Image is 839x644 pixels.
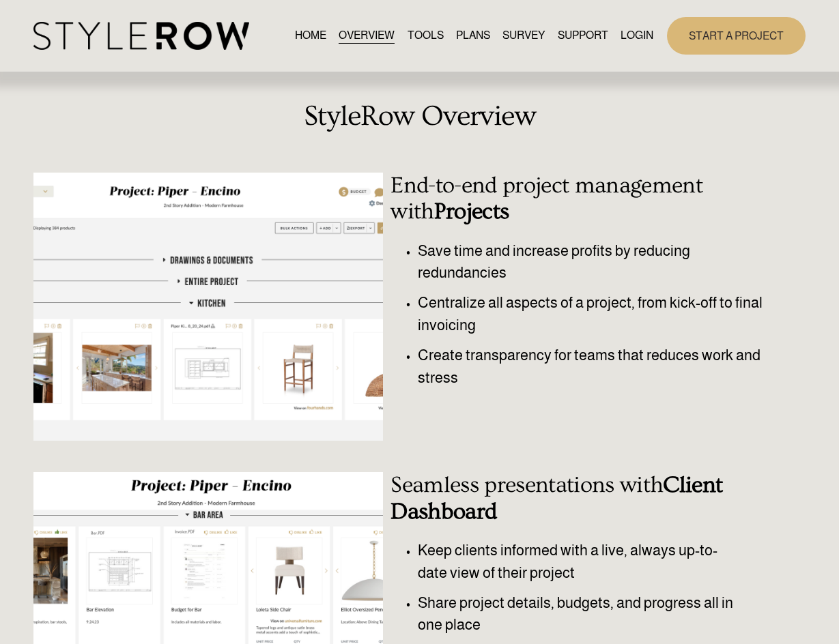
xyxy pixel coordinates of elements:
a: START A PROJECT [667,17,806,55]
a: PLANS [456,27,490,45]
a: folder dropdown [558,27,608,45]
a: SURVEY [502,27,545,45]
h3: Seamless presentations with [390,472,773,525]
span: SUPPORT [558,27,608,44]
h3: End-to-end project management with [390,173,773,225]
p: Centralize all aspects of a project, from kick-off to final invoicing [418,292,773,337]
h2: StyleRow Overview [33,100,806,132]
p: Share project details, budgets, and progress all in one place [418,592,740,637]
strong: Client Dashboard [390,472,728,525]
img: StyleRow [33,22,248,50]
strong: Projects [434,199,509,224]
a: LOGIN [621,27,653,45]
a: OVERVIEW [339,27,395,45]
p: Create transparency for teams that reduces work and stress [418,345,773,390]
a: TOOLS [408,27,444,45]
p: Keep clients informed with a live, always up-to-date view of their project [418,540,740,585]
a: HOME [295,27,326,45]
p: Save time and increase profits by reducing redundancies [418,240,773,285]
